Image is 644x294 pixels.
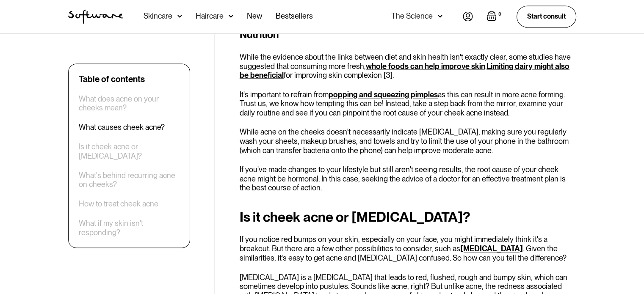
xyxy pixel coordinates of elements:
div: The Science [391,12,433,20]
a: What does acne on your cheeks mean? [79,94,180,113]
a: popping and squeezing pimples [329,90,438,99]
img: arrow down [177,12,182,20]
div: 0 [497,11,503,18]
a: home [68,9,123,24]
h2: Is it cheek acne or [MEDICAL_DATA]? [240,209,576,225]
p: If you've made changes to your lifestyle but still aren't seeing results, the root cause of your ... [240,165,576,192]
a: What if my skin isn't responding? [79,219,180,237]
img: arrow down [229,12,233,20]
a: How to treat cheek acne [79,200,158,209]
a: What causes cheek acne? [79,123,165,132]
a: Limiting dairy might also be beneficial [240,62,569,80]
div: Haircare [196,12,224,20]
a: [MEDICAL_DATA] [460,244,523,253]
a: What's behind recurring acne on cheeks? [79,171,180,189]
a: Is it cheek acne or [MEDICAL_DATA]? [79,143,180,161]
a: Open empty cart [486,11,503,22]
img: Software Logo [68,9,123,24]
p: While the evidence about the links between diet and skin health isn't exactly clear, some studies... [240,52,576,80]
h3: Nutrition [240,27,576,42]
p: If you notice red bumps on your skin, especially on your face, you might immediately think it's a... [240,235,576,262]
p: It's important to refrain from as this can result in more acne forming. Trust us, we know how tem... [240,90,576,118]
a: whole foods can help improve skin [366,62,485,71]
img: arrow down [438,12,442,20]
p: While acne on the cheeks doesn't necessarily indicate [MEDICAL_DATA], making sure you regularly w... [240,127,576,155]
a: Start consult [517,5,576,27]
div: Table of contents [79,74,145,84]
div: Skincare [144,12,172,20]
